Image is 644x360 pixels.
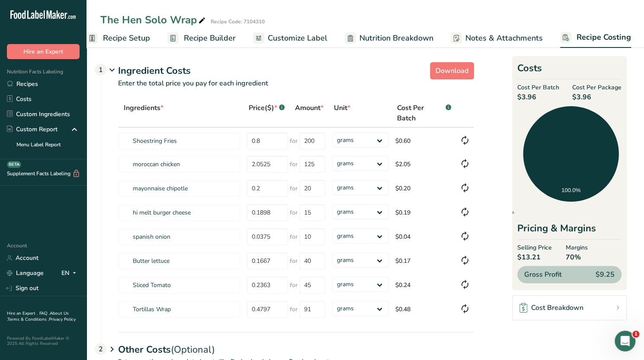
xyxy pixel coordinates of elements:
span: Ingredients [488,210,514,215]
span: for [290,160,298,169]
span: for [290,184,298,193]
div: Custom Report [7,125,58,134]
span: Recipe Builder [184,32,236,44]
span: Unit [334,103,350,113]
span: Gross Profit [524,269,562,280]
span: for [290,208,298,217]
span: $13.21 [517,252,552,262]
span: $3.96 [572,92,622,102]
button: Hire an Expert [7,44,80,59]
a: Recipe Costing [560,28,631,48]
td: $0.60 [392,128,456,152]
span: for [290,256,298,265]
span: Recipe Costing [577,32,631,43]
span: Recipe Setup [103,32,150,44]
span: Cost Per Batch [517,83,559,92]
span: 1 [632,331,639,338]
div: Recipe Code: 7104310 [211,18,265,25]
a: Cost Breakdown [512,295,627,320]
span: for [290,305,298,314]
span: Notes & Attachments [465,32,543,44]
div: Pricing & Margins [517,221,622,240]
span: Ingredients [124,103,163,113]
span: for [290,136,298,145]
a: Language [7,265,44,281]
a: Hire an Expert . [7,310,38,316]
div: EN [61,268,80,278]
span: Download [436,66,468,76]
span: Cost Per Package [572,83,622,92]
td: $0.20 [392,176,456,200]
div: Ingredient Costs [118,64,474,78]
td: $0.04 [392,224,456,249]
span: Cost Per Batch [397,103,444,123]
span: $3.96 [517,92,559,102]
a: FAQ . [39,310,50,316]
p: Enter the total price you pay for each ingredient [101,78,474,99]
a: Recipe Builder [167,28,236,48]
div: 1 [95,64,106,76]
td: $0.19 [392,200,456,224]
a: Customize Label [253,28,327,48]
span: $9.25 [596,269,615,280]
h2: Costs [517,61,622,79]
iframe: Intercom live chat [615,331,635,351]
span: (Optional) [171,343,215,356]
div: 2 [95,343,106,355]
td: $0.48 [392,297,456,321]
span: 70% [566,252,588,262]
a: Privacy Policy [49,316,76,322]
span: Margins [566,243,588,252]
a: Notes & Attachments [451,28,543,48]
a: About Us . [7,310,69,322]
span: Selling Price [517,243,552,252]
span: Nutrition Breakdown [359,32,433,44]
a: Nutrition Breakdown [345,28,433,48]
span: for [290,232,298,241]
div: Price($) [249,103,285,113]
span: Amount [295,103,324,113]
td: $0.17 [392,249,456,273]
a: Recipe Setup [87,28,150,48]
div: BETA [7,161,21,168]
div: The Hen Solo Wrap [100,12,207,28]
div: Cost Breakdown [519,303,583,313]
div: Powered By FoodLabelMaker © 2025 All Rights Reserved [7,336,80,346]
td: $2.05 [392,152,456,176]
span: Customize Label [268,32,327,44]
div: Other Costs [118,332,474,357]
button: Download [430,62,474,79]
td: $0.24 [392,273,456,297]
a: Terms & Conditions . [7,316,49,322]
span: for [290,281,298,290]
